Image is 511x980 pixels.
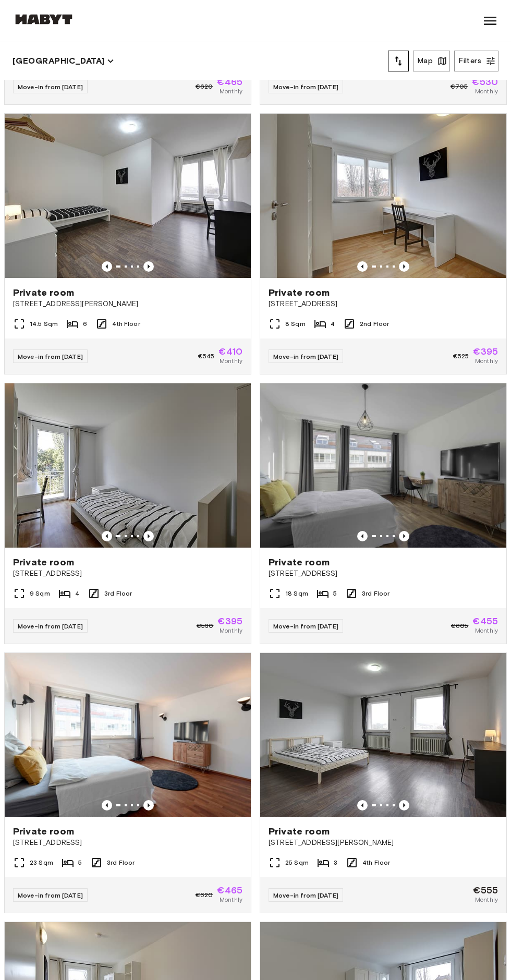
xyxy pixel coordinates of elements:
[473,347,498,356] span: €395
[102,261,112,272] button: Previous image
[285,589,308,598] span: 18 Sqm
[362,589,390,598] span: 3rd Floor
[13,286,74,299] span: Private room
[5,383,251,548] img: Marketing picture of unit DE-09-019-03M
[196,890,213,900] span: €620
[334,858,337,867] span: 3
[143,531,154,541] button: Previous image
[362,858,390,867] span: 4th Floor
[399,531,409,541] button: Previous image
[472,77,498,87] span: €530
[217,77,242,87] span: €465
[260,653,506,817] img: Marketing picture of unit DE-09-011-03M
[143,800,154,810] button: Previous image
[273,891,338,899] span: Move-in from [DATE]
[357,800,368,810] button: Previous image
[473,886,498,895] span: €555
[453,352,469,361] span: €525
[220,87,242,96] span: Monthly
[269,838,498,848] span: [STREET_ADDRESS][PERSON_NAME]
[285,319,306,329] span: 8 Sqm
[475,626,498,635] span: Monthly
[13,825,74,838] span: Private room
[451,621,469,631] span: €605
[4,383,251,644] a: Marketing picture of unit DE-09-019-03MPrevious imagePrevious imagePrivate room[STREET_ADDRESS]9 ...
[5,114,251,278] img: Marketing picture of unit DE-09-010-06M
[269,299,498,309] span: [STREET_ADDRESS]
[30,858,53,867] span: 23 Sqm
[13,14,75,25] img: Habyt
[104,589,132,598] span: 3rd Floor
[475,895,498,904] span: Monthly
[388,51,409,71] button: tune
[218,347,242,356] span: €410
[333,589,337,598] span: 5
[399,261,409,272] button: Previous image
[260,652,507,914] a: Marketing picture of unit DE-09-011-03MPrevious imagePrevious imagePrivate room[STREET_ADDRESS][P...
[18,891,83,899] span: Move-in from [DATE]
[18,83,83,91] span: Move-in from [DATE]
[75,589,79,598] span: 4
[331,319,335,329] span: 4
[13,54,114,68] button: [GEOGRAPHIC_DATA]
[475,356,498,366] span: Monthly
[78,858,82,867] span: 5
[220,356,242,366] span: Monthly
[13,556,74,568] span: Private room
[197,621,214,631] span: €530
[269,556,330,568] span: Private room
[107,858,135,867] span: 3rd Floor
[13,838,242,848] span: [STREET_ADDRESS]
[30,589,50,598] span: 9 Sqm
[198,352,215,361] span: €545
[220,895,242,904] span: Monthly
[269,825,330,838] span: Private room
[273,622,338,630] span: Move-in from [DATE]
[196,82,213,91] span: €620
[217,886,242,895] span: €465
[4,652,251,914] a: Marketing picture of unit DE-09-006-001-05HFPrevious imagePrevious imagePrivate room[STREET_ADDRE...
[83,319,87,329] span: 6
[260,383,507,644] a: Marketing picture of unit DE-09-006-001-04HFPrevious imagePrevious imagePrivate room[STREET_ADDRE...
[260,113,507,374] a: Marketing picture of unit DE-09-022-02MPrevious imagePrevious imagePrivate room[STREET_ADDRESS]8 ...
[18,353,83,360] span: Move-in from [DATE]
[273,83,338,91] span: Move-in from [DATE]
[269,568,498,579] span: [STREET_ADDRESS]
[13,568,242,579] span: [STREET_ADDRESS]
[143,261,154,272] button: Previous image
[260,383,506,548] img: Marketing picture of unit DE-09-006-001-04HF
[269,286,330,299] span: Private room
[102,800,112,810] button: Previous image
[357,531,368,541] button: Previous image
[260,114,506,278] img: Marketing picture of unit DE-09-022-02M
[18,622,83,630] span: Move-in from [DATE]
[472,616,498,626] span: €455
[413,51,450,71] button: Map
[13,299,242,309] span: [STREET_ADDRESS][PERSON_NAME]
[102,531,112,541] button: Previous image
[454,51,498,71] button: Filters
[112,319,140,329] span: 4th Floor
[30,319,58,329] span: 14.5 Sqm
[4,113,251,374] a: Marketing picture of unit DE-09-010-06MPrevious imagePrevious imagePrivate room[STREET_ADDRESS][P...
[285,858,309,867] span: 25 Sqm
[5,653,251,817] img: Marketing picture of unit DE-09-006-001-05HF
[220,626,242,635] span: Monthly
[217,616,242,626] span: €395
[357,261,368,272] button: Previous image
[451,82,468,91] span: €705
[360,319,389,329] span: 2nd Floor
[475,87,498,96] span: Monthly
[273,353,338,360] span: Move-in from [DATE]
[399,800,409,810] button: Previous image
